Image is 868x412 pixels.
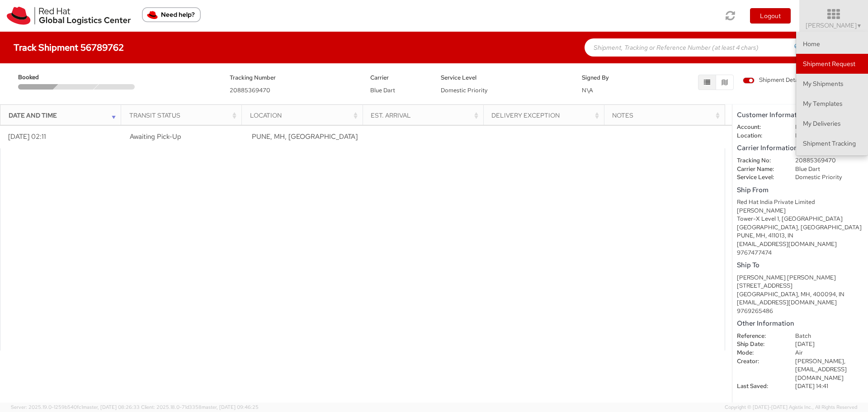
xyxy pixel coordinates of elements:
[730,132,788,140] dt: Location:
[7,7,131,25] img: rh-logistics-00dfa346123c4ec078e1.svg
[796,133,868,153] a: Shipment Tracking
[737,274,863,282] div: [PERSON_NAME] [PERSON_NAME]
[730,173,788,182] dt: Service Level:
[796,114,868,133] a: My Deliveries
[18,73,57,82] span: Booked
[796,34,868,54] a: Home
[737,111,863,119] h5: Customer Information
[230,75,357,81] h5: Tracking Number
[750,8,791,24] button: Logout
[441,75,568,81] h5: Service Level
[441,86,487,94] span: Domestic Priority
[141,404,259,410] span: Client: 2025.18.0-71d3358
[129,111,239,120] div: Transit Status
[806,21,862,29] span: [PERSON_NAME]
[202,404,259,410] span: master, [DATE] 09:46:25
[9,111,118,120] div: Date and Time
[737,232,863,240] div: PUNE, MH, 411013, IN
[737,249,863,257] div: 9767477474
[737,282,863,290] div: [STREET_ADDRESS]
[743,76,804,85] span: Shipment Details
[250,111,360,120] div: Location
[796,74,868,94] a: My Shipments
[252,132,358,141] span: PUNE, MH, IN
[737,298,863,307] div: [EMAIL_ADDRESS][DOMAIN_NAME]
[582,75,639,81] h5: Signed By
[370,86,395,94] span: Blue Dart
[14,43,124,52] h4: Track Shipment 56789762
[795,357,845,365] span: [PERSON_NAME],
[491,111,601,120] div: Delivery Exception
[730,156,788,165] dt: Tracking No:
[730,357,788,366] dt: Creator:
[582,86,593,94] span: N\A
[371,111,481,120] div: Est. Arrival
[725,404,857,411] span: Copyright © [DATE]-[DATE] Agistix Inc., All Rights Reserved
[796,54,868,74] a: Shipment Request
[737,198,863,215] div: Red Hat India Private Limited [PERSON_NAME]
[737,186,863,194] h5: Ship From
[730,382,788,391] dt: Last Saved:
[230,86,270,94] span: 20885369470
[737,307,863,316] div: 9769265486
[737,215,863,232] div: Tower-X Level 1, [GEOGRAPHIC_DATA] [GEOGRAPHIC_DATA], [GEOGRAPHIC_DATA]
[83,404,140,410] span: master, [DATE] 08:26:33
[737,320,863,327] h5: Other Information
[730,340,788,349] dt: Ship Date:
[11,404,140,410] span: Server: 2025.19.0-1259b540fc1
[730,332,788,341] dt: Reference:
[130,132,181,141] span: Awaiting Pick-Up
[730,349,788,357] dt: Mode:
[857,22,862,29] span: ▼
[730,123,788,132] dt: Account:
[612,111,722,120] div: Notes
[142,7,201,22] button: Need help?
[737,144,863,152] h5: Carrier Information
[585,38,811,57] input: Shipment, Tracking or Reference Number (at least 4 chars)
[796,94,868,114] a: My Templates
[743,76,804,86] label: Shipment Details
[737,240,863,249] div: [EMAIL_ADDRESS][DOMAIN_NAME]
[737,290,863,299] div: [GEOGRAPHIC_DATA], MH, 400094, IN
[730,165,788,174] dt: Carrier Name:
[737,261,863,269] h5: Ship To
[370,75,427,81] h5: Carrier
